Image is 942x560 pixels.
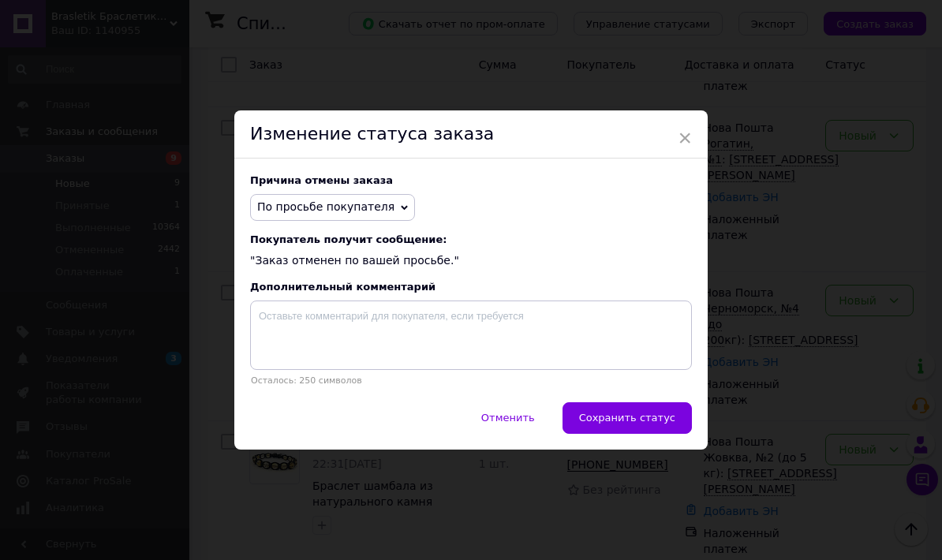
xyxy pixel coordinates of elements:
[465,402,551,434] button: Отменить
[234,110,708,159] div: Изменение статуса заказа
[563,402,692,434] button: Сохранить статус
[250,233,692,269] div: "Заказ отменен по вашей просьбе."
[257,200,394,213] span: По просьбе покупателя
[579,412,675,424] span: Сохранить статус
[250,375,692,386] p: Осталось: 250 символов
[250,233,692,245] span: Покупатель получит сообщение:
[250,281,692,293] div: Дополнительный комментарий
[481,412,535,424] span: Отменить
[678,125,692,151] span: ×
[250,174,692,186] div: Причина отмены заказа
